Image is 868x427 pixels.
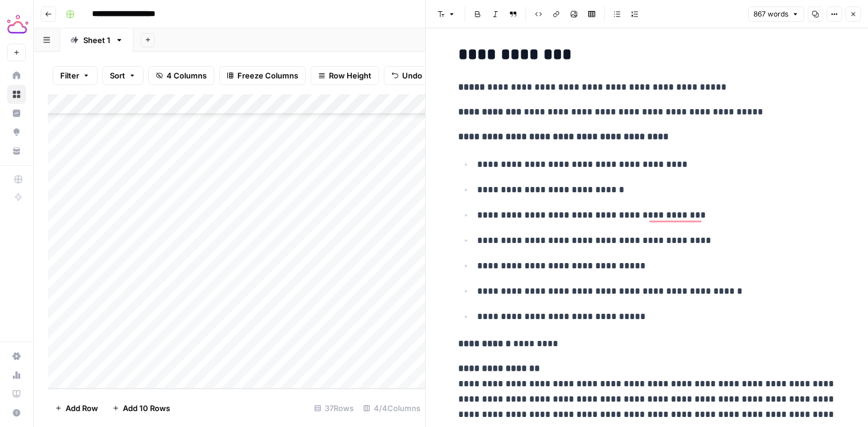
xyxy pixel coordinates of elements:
div: Sheet 1 [83,34,110,46]
a: Home [7,66,26,85]
span: Row Height [329,70,371,81]
a: Your Data [7,142,26,160]
button: Add 10 Rows [105,399,177,418]
a: Insights [7,104,26,123]
button: 4 Columns [148,66,214,85]
a: Browse [7,85,26,104]
span: 4 Columns [167,70,207,81]
button: Row Height [311,66,379,85]
div: 37 Rows [309,399,358,418]
span: 867 words [753,9,788,19]
button: 867 words [748,6,804,22]
div: 4/4 Columns [358,399,425,418]
a: Sheet 1 [60,28,133,52]
a: Usage [7,366,26,385]
button: Help + Support [7,403,26,422]
span: Filter [60,70,79,81]
button: Filter [53,66,97,85]
a: Settings [7,347,26,366]
span: Add Row [66,402,98,414]
button: Workspace: Tactiq [7,9,26,39]
span: Add 10 Rows [123,402,170,414]
img: Tactiq Logo [7,14,28,35]
a: Learning Hub [7,385,26,403]
span: Freeze Columns [237,70,298,81]
button: Sort [102,66,143,85]
button: Undo [384,66,430,85]
button: Freeze Columns [219,66,306,85]
span: Undo [402,70,422,81]
button: Add Row [48,399,105,418]
a: Opportunities [7,123,26,142]
span: Sort [110,70,125,81]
